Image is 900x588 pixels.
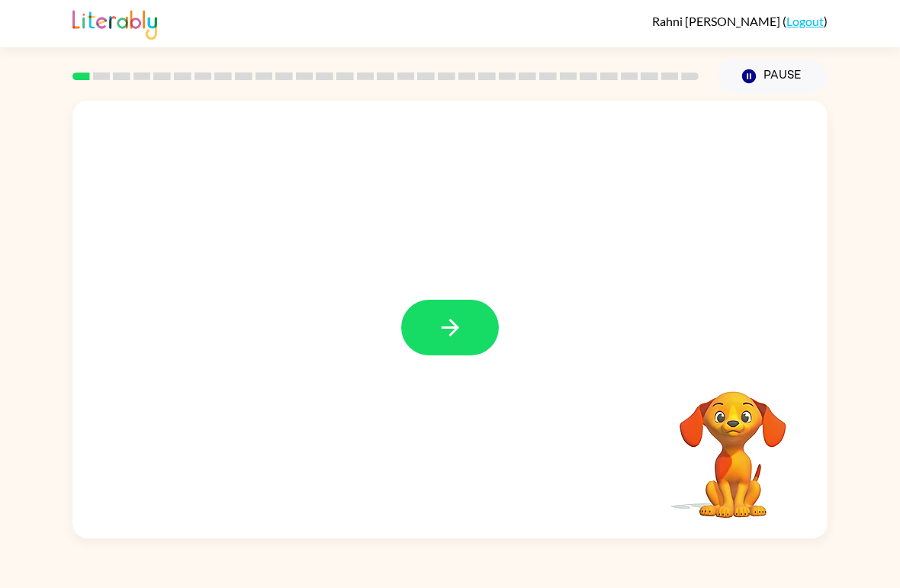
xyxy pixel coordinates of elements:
div: ( ) [652,14,828,28]
a: Logout [786,14,824,28]
img: Literably [72,6,157,40]
span: Rahni [PERSON_NAME] [652,14,783,28]
video: Your browser must support playing .mp4 files to use Literably. Please try using another browser. [657,368,809,520]
button: Pause [717,59,828,94]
